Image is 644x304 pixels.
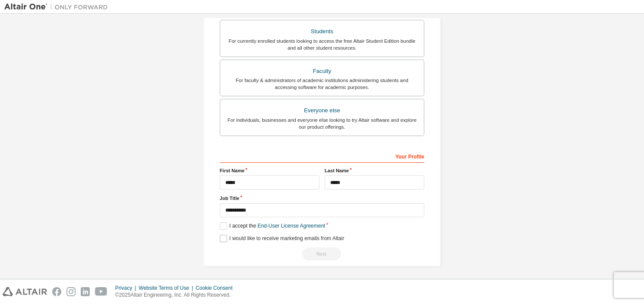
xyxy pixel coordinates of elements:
div: Website Terms of Use [139,285,196,291]
div: Select your account type to continue [220,247,424,260]
a: End-User License Agreement [258,223,325,229]
div: Cookie Consent [196,285,237,291]
label: Job Title [220,195,424,202]
img: youtube.svg [95,287,107,296]
label: I would like to receive marketing emails from Altair [220,235,344,242]
img: altair_logo.svg [3,287,47,296]
div: Your Profile [220,149,424,163]
div: For currently enrolled students looking to access the free Altair Student Edition bundle and all ... [225,38,419,51]
div: For faculty & administrators of academic institutions administering students and accessing softwa... [225,77,419,91]
div: For individuals, businesses and everyone else looking to try Altair software and explore our prod... [225,117,419,130]
div: Everyone else [225,104,419,117]
label: First Name [220,167,319,174]
div: Faculty [225,65,419,77]
label: Last Name [325,167,424,174]
img: facebook.svg [52,287,61,296]
p: © 2025 Altair Engineering, Inc. All Rights Reserved. [115,291,238,299]
img: instagram.svg [66,287,76,296]
div: Students [225,25,419,38]
label: I accept the [220,222,325,230]
img: Altair One [4,3,112,11]
img: linkedin.svg [81,287,90,296]
div: Privacy [115,285,139,291]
